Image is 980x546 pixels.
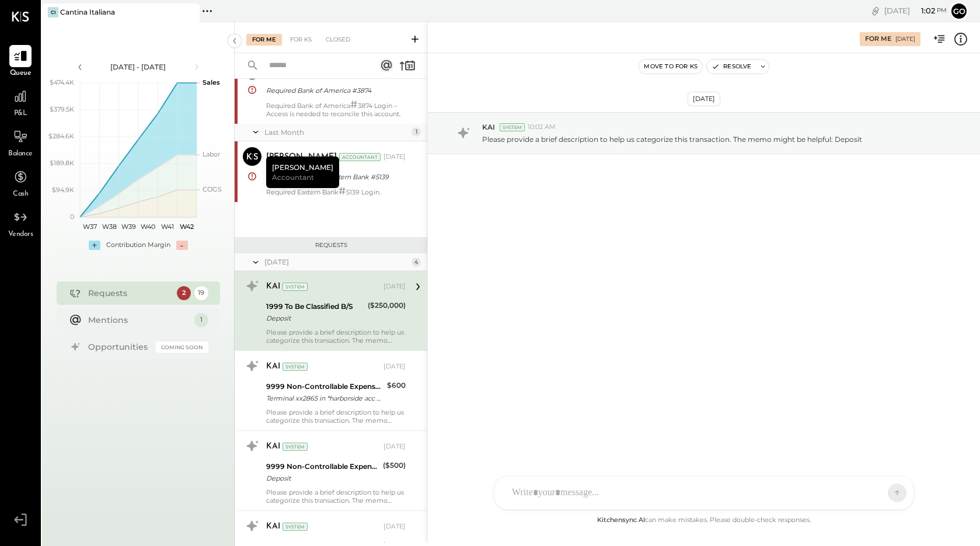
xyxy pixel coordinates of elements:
div: Please provide a brief description to help us categorize this transaction. The memo might be help... [266,488,406,505]
a: Cash [1,166,40,200]
div: System [283,363,308,371]
div: Required Bank of America #3874 [266,85,402,96]
text: $94.9K [52,186,74,194]
span: Cash [13,189,28,200]
div: System [500,123,525,131]
span: P&L [14,109,27,119]
div: Contribution Margin [106,241,170,250]
div: ($500) [383,460,406,471]
div: [DATE] [884,5,947,16]
div: [DATE] [383,442,406,451]
text: W38 [102,222,116,231]
span: Queue [10,68,32,79]
div: [DATE] [383,522,406,531]
div: Cantina Italiana [60,7,115,17]
div: [DATE] [264,257,409,267]
div: System [283,523,308,531]
div: Mentions [88,314,189,326]
text: W41 [161,222,174,231]
text: Labor [203,150,220,158]
text: $379.5K [50,105,74,113]
div: Last Month [264,127,409,137]
text: COGS [203,185,222,193]
div: 4 [411,258,421,267]
span: Accountant [272,172,314,182]
div: [PERSON_NAME] [266,157,339,188]
div: KAI [266,441,280,453]
div: Requests [240,241,421,249]
div: [DATE] - [DATE] [89,62,188,72]
div: copy link [870,5,881,17]
div: Please provide a brief description to help us categorize this transaction. The memo might be help... [266,328,406,345]
div: [DATE] [383,152,406,162]
div: 1999 To Be Classified B/S [266,301,364,312]
div: [DATE] [895,35,915,43]
div: For KS [284,34,318,46]
div: Opportunities [88,341,150,353]
text: $284.6K [48,132,74,140]
div: - [176,241,188,250]
div: [DATE] [688,92,720,106]
div: For Me [865,34,891,44]
div: KAI [266,281,280,293]
div: 19 [194,286,208,300]
div: CI [48,7,58,18]
text: W39 [121,222,135,231]
div: Required Eastern Bank 5139 Login. [266,187,406,196]
span: # [339,185,346,197]
div: Deposit [266,472,379,484]
div: Deposit [266,312,364,324]
text: W42 [180,222,194,231]
div: Requests [88,287,171,299]
div: Required Bank of America 3874 Login – Access is needed to reconcile this account. [266,100,406,118]
span: Vendors [8,229,33,240]
div: System [283,443,308,451]
div: 9999 Non-Controllable Expenses:Other Income and Expenses:To Be Classified P&L [266,381,383,392]
button: go [950,2,968,20]
div: 9999 Non-Controllable Expenses:Other Income and Expenses:To Be Classified P&L [266,461,379,472]
div: Coming Soon [156,342,208,353]
div: KAI [266,361,280,373]
div: System [283,283,308,291]
span: Balance [8,149,33,159]
text: $474.4K [50,78,74,86]
div: [DATE] [383,362,406,371]
div: Please provide a brief description to help us categorize this transaction. The memo might be help... [266,408,406,425]
text: Sales [203,78,220,86]
span: KAI [482,122,495,132]
div: [DATE] [383,282,406,291]
div: 1 [411,127,421,137]
text: W40 [141,222,155,231]
div: For Me [246,34,282,46]
div: KAI [266,521,280,533]
p: Please provide a brief description to help us categorize this transaction. The memo might be help... [482,134,862,144]
text: $189.8K [50,159,74,167]
div: [PERSON_NAME] [266,151,337,163]
text: 0 [70,213,74,221]
div: 2 [177,286,191,300]
text: W37 [82,222,96,231]
div: ($250,000) [368,300,406,311]
a: Vendors [1,206,40,240]
div: Accountant [339,153,381,161]
div: $600 [387,380,406,391]
a: Balance [1,126,40,159]
span: # [350,98,358,111]
button: Resolve [707,60,756,74]
div: 1 [194,313,208,327]
div: Terminal xx2865 in *harborside acc ount xx-x8908 ma xx0844 seq # xx6256 [266,392,383,404]
span: 10:02 AM [528,123,556,132]
button: Move to for ks [639,60,702,74]
div: Closed [320,34,356,46]
a: P&L [1,85,40,119]
a: Queue [1,45,40,79]
div: + [89,241,100,250]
